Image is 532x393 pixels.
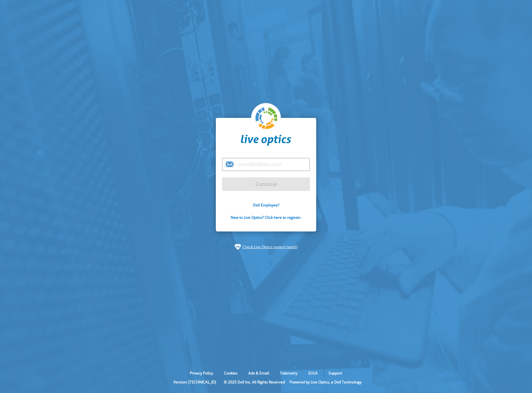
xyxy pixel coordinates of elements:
[324,370,347,376] a: Support
[242,244,298,250] a: Check Live Optics system health
[290,379,362,385] li: Powered by Live Optics, a Dell Technology
[219,370,242,376] a: Cookies
[185,370,218,376] a: Privacy Policy
[241,135,291,146] img: liveoptics-word.svg
[253,202,279,208] a: Dell Employee?
[222,158,310,171] input: email@address.com
[231,215,302,220] a: New to Live Optics? Click here to register.
[304,370,322,376] a: EULA
[275,370,302,376] a: Telemetry
[244,370,274,376] a: Ads & Email
[170,379,219,385] li: Version: [TECHNICAL_ID]
[221,379,288,385] li: © 2025 Dell Inc. All Rights Reserved
[235,244,241,250] img: status-check-icon.svg
[255,107,278,130] img: liveoptics-logo.svg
